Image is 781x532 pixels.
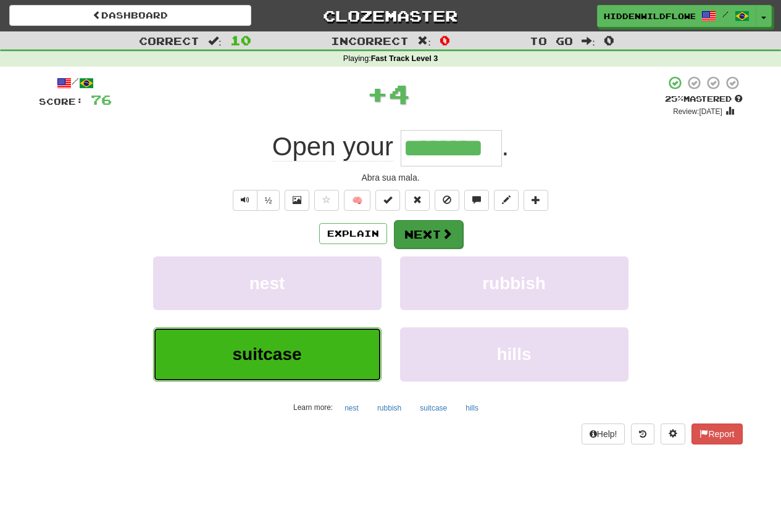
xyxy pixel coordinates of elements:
[417,36,431,46] span: :
[691,424,742,444] button: Report
[285,190,309,211] button: Show image (alt+x)
[604,33,614,47] span: 0
[413,399,454,417] button: suitcase
[9,5,251,26] a: Dashboard
[631,424,654,444] button: Round history (alt+y)
[331,35,409,47] span: Incorrect
[371,54,438,63] strong: Fast Track Level 3
[208,36,222,46] span: :
[343,132,393,162] span: your
[440,33,450,47] span: 0
[494,190,519,211] button: Edit sentence (alt+d)
[400,327,629,381] button: hills
[272,132,336,162] span: Open
[39,171,743,184] div: Abra sua mala.
[459,399,485,417] button: hills
[502,132,509,161] span: .
[722,10,729,18] span: /
[39,75,112,91] div: /
[233,190,257,211] button: Play sentence audio (ctl+space)
[665,94,743,105] div: Mastered
[665,94,683,104] span: 25 %
[673,107,722,116] small: Review: [DATE]
[314,190,339,211] button: Favorite sentence (alt+f)
[344,190,370,211] button: 🧠
[530,35,573,47] span: To go
[139,35,199,47] span: Correct
[319,223,387,244] button: Explain
[524,190,548,211] button: Add to collection (alt+a)
[232,345,301,364] span: suitcase
[153,256,382,310] button: nest
[435,190,459,211] button: Ignore sentence (alt+i)
[270,5,512,27] a: Clozemaster
[230,190,280,211] div: Text-to-speech controls
[604,10,695,22] span: HiddenWildflower9851
[375,190,400,211] button: Set this sentence to 100% Mastered (alt+m)
[400,256,629,310] button: rubbish
[39,96,83,107] span: Score:
[293,403,333,412] small: Learn more:
[338,399,365,417] button: nest
[370,399,408,417] button: rubbish
[367,75,388,112] span: +
[257,190,280,211] button: ½
[582,36,595,46] span: :
[482,274,546,293] span: rubbish
[597,5,756,27] a: HiddenWildflower9851 /
[496,345,531,364] span: hills
[153,327,382,381] button: suitcase
[464,190,489,211] button: Discuss sentence (alt+u)
[405,190,430,211] button: Reset to 0% Mastered (alt+r)
[388,78,410,109] span: 4
[394,220,463,248] button: Next
[91,92,112,107] span: 76
[249,274,285,293] span: nest
[230,33,251,47] span: 10
[582,424,625,444] button: Help!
